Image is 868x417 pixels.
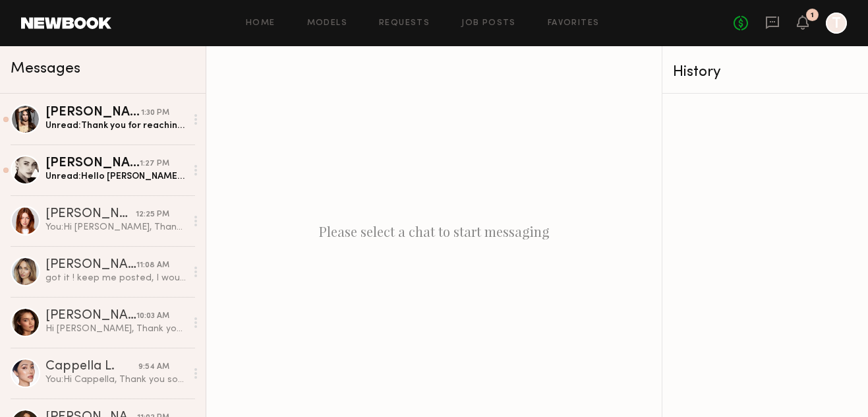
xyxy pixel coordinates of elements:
div: Hi [PERSON_NAME], Thank you for letting me know! I really appreciate it. Wishing you a great week... [45,323,186,335]
div: Unread: Hello [PERSON_NAME], Thank you for clarifying. That works for me, and I’m happy to procee... [45,170,186,183]
a: Favorites [548,19,600,28]
div: You: Hi [PERSON_NAME], Thank you so much for your interest in our showroom modeling opportunity w... [45,221,186,234]
div: 1 [811,12,814,19]
div: 12:25 PM [136,208,169,221]
div: [PERSON_NAME] [45,106,141,119]
a: Models [307,19,347,28]
div: 9:54 AM [138,361,169,373]
div: 1:30 PM [141,107,169,119]
a: Job Posts [461,19,516,28]
div: [PERSON_NAME] [45,208,136,221]
div: History [673,65,857,80]
div: 11:08 AM [136,259,169,272]
span: Messages [11,61,80,77]
a: T [826,13,847,34]
div: You: Hi Cappella, Thank you so much for your interest in our showroom modeling opportunity with [... [45,373,186,386]
div: got it ! keep me posted, I would love to be apart :) & my hourly is 150 [45,272,186,284]
div: [PERSON_NAME] [45,157,140,170]
div: [PERSON_NAME] [45,259,136,272]
div: 10:03 AM [136,310,169,323]
div: Cappella L. [45,360,138,373]
div: Please select a chat to start messaging [206,46,662,417]
div: Unread: Thank you for reaching out! For showroom modeling and content creation, my rate is $500 f... [45,119,186,132]
div: [PERSON_NAME] [45,309,136,323]
div: 1:27 PM [140,158,169,170]
a: Requests [379,19,430,28]
a: Home [246,19,275,28]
